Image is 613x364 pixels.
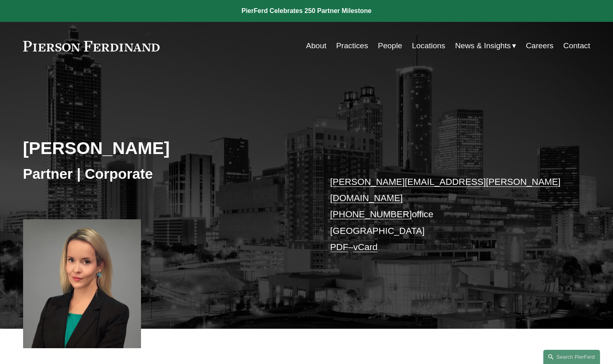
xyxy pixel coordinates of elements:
[330,174,566,256] p: office [GEOGRAPHIC_DATA] –
[336,38,368,54] a: Practices
[306,38,326,54] a: About
[330,242,348,252] a: PDF
[378,38,402,54] a: People
[23,165,307,183] h3: Partner | Corporate
[563,38,590,54] a: Contact
[526,38,553,54] a: Careers
[330,177,561,203] a: [PERSON_NAME][EMAIL_ADDRESS][PERSON_NAME][DOMAIN_NAME]
[543,350,600,364] a: Search this site
[353,242,378,252] a: vCard
[455,39,511,53] span: News & Insights
[330,209,412,219] a: [PHONE_NUMBER]
[23,137,307,158] h2: [PERSON_NAME]
[455,38,516,54] a: folder dropdown
[412,38,445,54] a: Locations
